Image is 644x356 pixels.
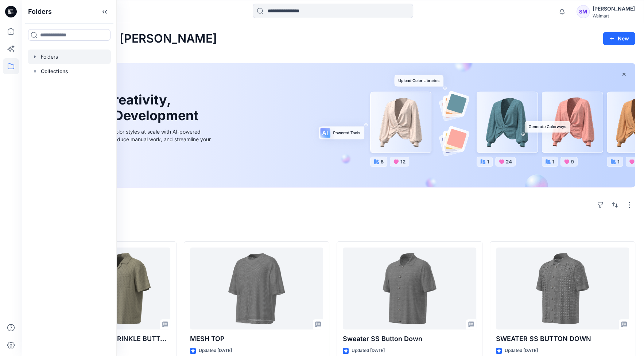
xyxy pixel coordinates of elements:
h4: Styles [31,225,635,234]
button: New [603,32,635,45]
h2: Welcome back, [PERSON_NAME] [31,32,217,46]
p: SWEATER SS BUTTON DOWN [496,334,629,344]
p: Updated [DATE] [505,347,538,355]
a: SWEATER SS BUTTON DOWN [496,248,629,330]
div: [PERSON_NAME] [593,4,635,13]
div: Explore ideas faster and recolor styles at scale with AI-powered tools that boost creativity, red... [49,128,213,151]
p: MESH TOP [190,334,323,344]
h1: Unleash Creativity, Speed Up Development [49,92,202,123]
div: SM [577,5,590,18]
p: Updated [DATE] [352,347,385,355]
a: MESH TOP [190,248,323,330]
a: Discover more [49,159,213,174]
a: Sweater SS Button Down [343,248,476,330]
p: Collections [41,67,68,76]
p: Updated [DATE] [199,347,232,355]
p: Sweater SS Button Down [343,334,476,344]
div: Walmart [593,13,635,19]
